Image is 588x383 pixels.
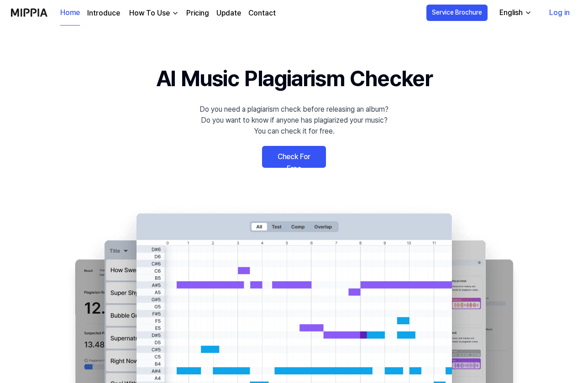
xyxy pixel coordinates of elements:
[186,8,209,19] a: Pricing
[172,10,179,17] img: down
[127,8,172,19] div: How To Use
[426,5,488,21] button: Service Brochure
[199,104,388,137] div: Do you need a plagiarism check before releasing an album? Do you want to know if anyone has plagi...
[492,4,537,22] button: English
[60,0,80,26] a: Home
[156,62,432,95] h1: AI Music Plagiarism Checker
[248,8,276,19] a: Contact
[216,8,241,19] a: Update
[127,8,179,19] button: How To Use
[262,146,326,168] a: Check For Free
[498,7,525,18] div: English
[87,8,120,19] a: Introduce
